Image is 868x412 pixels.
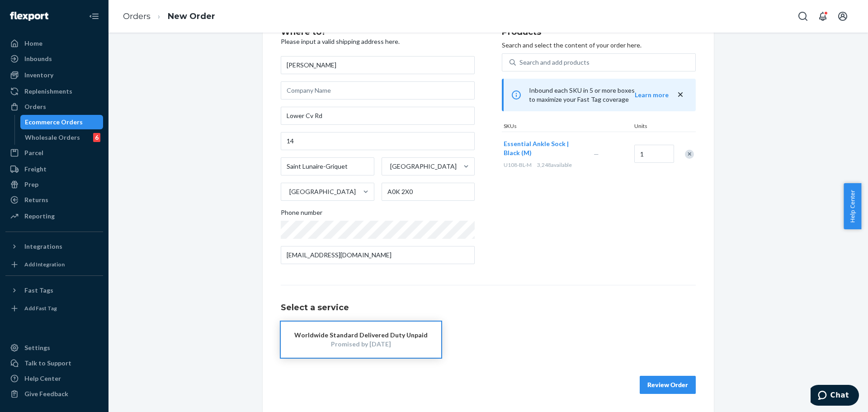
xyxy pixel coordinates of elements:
[640,376,696,394] button: Review Order
[281,107,475,125] input: Street Address
[5,99,103,114] a: Orders
[281,246,475,264] input: Email (Only Required for International)
[389,162,390,171] input: [GEOGRAPHIC_DATA]
[834,7,852,25] button: Open account menu
[24,359,71,368] div: Talk to Support
[794,7,812,25] button: Open Search Box
[281,132,475,150] input: Street Address 2 (Optional)
[5,52,103,66] a: Inbounds
[5,301,103,316] a: Add Fast Tag
[24,242,62,251] div: Integrations
[24,286,53,295] div: Fast Tags
[24,343,50,352] div: Settings
[281,208,322,221] span: Phone number
[24,71,53,80] div: Inventory
[24,195,48,204] div: Returns
[537,161,572,168] span: 3,248 available
[5,209,103,223] a: Reporting
[24,212,55,221] div: Reporting
[811,385,859,407] iframe: Opens a widget where you can chat to one of our agents
[281,37,475,46] p: Please input a valid shipping address here.
[20,115,104,129] a: Ecommerce Orders
[814,7,832,25] button: Open notifications
[24,87,72,96] div: Replenishments
[294,340,428,349] div: Promised by [DATE]
[676,90,685,99] button: close
[504,139,583,157] button: Essential Ankle Sock | Black (M)
[635,90,669,99] button: Learn more
[281,56,475,74] input: First & Last Name
[634,145,674,163] input: Quantity
[25,133,80,142] div: Wholesale Orders
[844,183,861,229] button: Help Center
[24,54,52,63] div: Inbounds
[5,387,103,401] button: Give Feedback
[281,81,475,99] input: Company Name
[504,161,532,168] span: U108-BL-M
[24,102,46,111] div: Orders
[5,68,103,82] a: Inventory
[502,41,696,50] p: Search and select the content of your order here.
[85,7,103,25] button: Close Navigation
[519,58,590,67] div: Search and add products
[294,331,428,340] div: Worldwide Standard Delivered Duty Unpaid
[281,157,374,175] input: City
[24,260,65,268] div: Add Integration
[5,193,103,207] a: Returns
[24,304,57,312] div: Add Fast Tag
[288,187,289,196] input: [GEOGRAPHIC_DATA]
[24,165,47,174] div: Freight
[5,356,103,370] button: Talk to Support
[5,239,103,254] button: Integrations
[24,374,61,383] div: Help Center
[168,11,215,21] a: New Order
[5,162,103,176] a: Freight
[24,389,68,398] div: Give Feedback
[116,3,222,30] ol: breadcrumbs
[685,150,694,159] div: Remove Item
[24,180,38,189] div: Prep
[382,183,475,201] input: ZIP Code
[504,140,569,156] span: Essential Ankle Sock | Black (M)
[5,283,103,298] button: Fast Tags
[594,150,599,158] span: —
[281,322,441,358] button: Worldwide Standard Delivered Duty UnpaidPromised by [DATE]
[5,36,103,51] a: Home
[24,39,42,48] div: Home
[25,118,83,127] div: Ecommerce Orders
[5,341,103,355] a: Settings
[502,79,696,111] div: Inbound each SKU in 5 or more boxes to maximize your Fast Tag coverage
[20,130,104,145] a: Wholesale Orders6
[5,177,103,192] a: Prep
[5,84,103,99] a: Replenishments
[390,162,457,171] div: [GEOGRAPHIC_DATA]
[502,28,696,37] h2: Products
[24,148,43,157] div: Parcel
[5,371,103,386] a: Help Center
[10,12,48,21] img: Flexport logo
[5,146,103,160] a: Parcel
[502,122,632,132] div: SKUs
[5,257,103,272] a: Add Integration
[93,133,100,142] div: 6
[123,11,151,21] a: Orders
[281,303,696,313] h1: Select a service
[289,187,356,196] div: [GEOGRAPHIC_DATA]
[632,122,673,132] div: Units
